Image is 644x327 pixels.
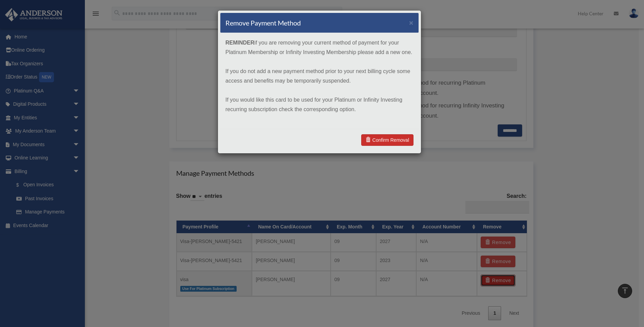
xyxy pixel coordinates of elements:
strong: REMINDER [225,40,254,46]
p: If you would like this card to be used for your Platinum or Infinity Investing recurring subscrip... [225,95,413,114]
div: if you are removing your current method of payment for your Platinum Membership or Infinity Inves... [220,33,419,129]
button: × [409,19,413,26]
a: Confirm Removal [361,134,413,146]
h4: Remove Payment Method [225,18,301,28]
p: If you do not add a new payment method prior to your next billing cycle some access and benefits ... [225,67,413,86]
